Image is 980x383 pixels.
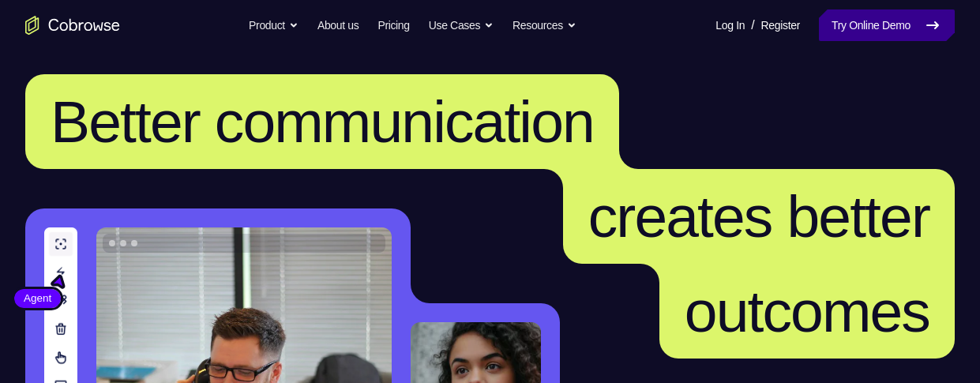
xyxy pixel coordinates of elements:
[761,9,800,41] a: Register
[513,9,576,41] button: Resources
[25,16,120,35] a: Go to the home page
[588,183,929,250] span: creates better
[715,9,745,41] a: Log In
[317,9,359,41] a: About us
[429,9,494,41] button: Use Cases
[751,16,754,35] span: /
[51,88,594,155] span: Better communication
[377,9,409,41] a: Pricing
[685,278,929,344] span: outcomes
[249,9,299,41] button: Product
[819,9,955,41] a: Try Online Demo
